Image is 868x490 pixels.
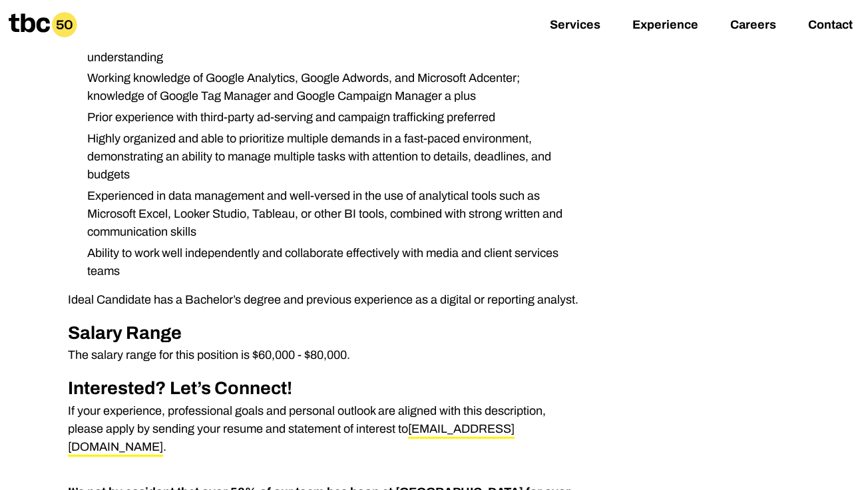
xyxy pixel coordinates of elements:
a: Careers [730,18,776,34]
p: Ideal Candidate has a Bachelor’s degree and previous experience as a digital or reporting analyst. [68,291,579,309]
li: Prior experience with third-party ad-serving and campaign trafficking preferred [77,109,579,126]
a: Services [550,18,600,34]
li: Ability to work well independently and collaborate effectively with media and client services teams [77,244,579,280]
h2: Interested? Let’s Connect! [68,375,579,402]
p: The salary range for this position is $60,000 - $80,000. [68,346,579,364]
p: If your experience, professional goals and personal outlook are aligned with this description, pl... [68,402,579,456]
li: Highly organized and able to prioritize multiple demands in a fast-paced environment, demonstrati... [77,130,579,184]
a: Contact [808,18,853,34]
a: Experience [632,18,698,34]
li: Experienced in data management and well-versed in the use of analytical tools such as Microsoft E... [77,187,579,241]
h2: Salary Range [68,320,579,347]
li: Working knowledge of Google Analytics, Google Adwords, and Microsoft Adcenter; knowledge of Googl... [77,69,579,105]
